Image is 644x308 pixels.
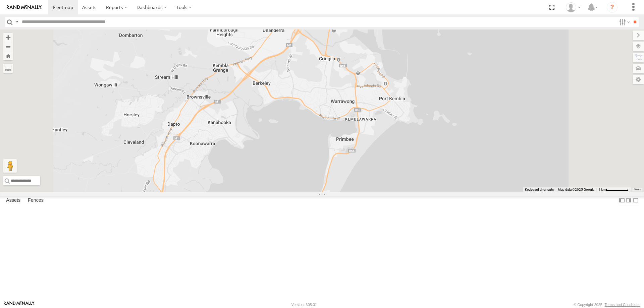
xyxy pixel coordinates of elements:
button: Keyboard shortcuts [525,187,554,192]
label: Map Settings [633,75,644,84]
div: Tye Clark [563,2,583,12]
div: Version: 305.01 [291,303,317,307]
label: Fences [24,196,47,205]
label: Measure [3,64,13,73]
div: © Copyright 2025 - [574,303,640,307]
button: Zoom out [3,42,13,51]
button: Drag Pegman onto the map to open Street View [3,159,17,173]
label: Dock Summary Table to the Right [625,196,632,205]
button: Zoom in [3,33,13,42]
button: Zoom Home [3,51,13,60]
label: Assets [3,196,24,205]
button: Map Scale: 1 km per 64 pixels [596,187,631,192]
label: Dock Summary Table to the Left [619,196,625,205]
img: rand-logo.svg [7,5,42,10]
span: Map data ©2025 Google [558,188,594,191]
a: Terms and Conditions [605,303,640,307]
label: Hide Summary Table [632,196,639,205]
a: Visit our Website [4,301,35,308]
i: ? [607,2,618,13]
label: Search Filter Options [616,17,631,27]
span: 1 km [598,188,606,191]
a: Terms [634,188,641,191]
label: Search Query [14,17,19,27]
